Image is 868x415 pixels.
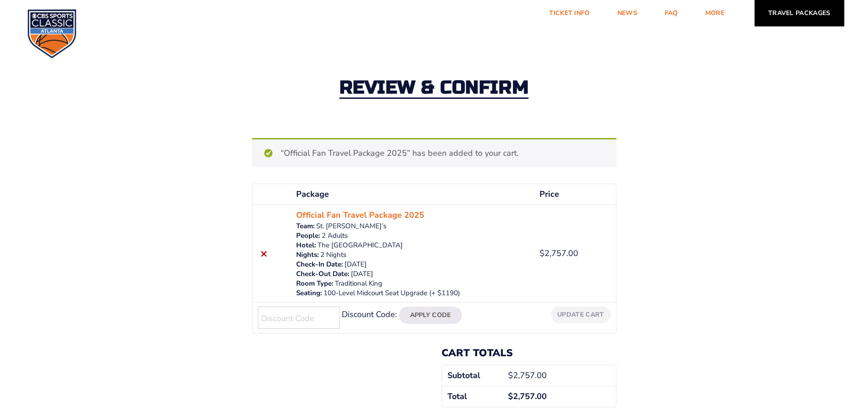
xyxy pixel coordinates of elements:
p: The [GEOGRAPHIC_DATA] [296,241,529,250]
p: 2 Adults [296,231,529,241]
input: Discount Code [258,307,340,329]
h2: Cart totals [442,347,616,359]
dt: Room Type: [296,279,334,288]
bdi: 2,757.00 [508,370,547,381]
dt: Check-Out Date: [296,269,349,279]
p: 2 Nights [296,250,529,260]
button: Update cart [551,307,610,323]
bdi: 2,757.00 [508,391,547,402]
img: CBS Sports Classic [27,9,77,58]
div: “Official Fan Travel Package 2025” has been added to your cart. [252,138,616,167]
span: $ [508,370,513,381]
dt: Hotel: [296,241,316,250]
p: Traditional King [296,279,529,288]
dt: Check-In Date: [296,260,343,269]
th: Price [534,184,616,205]
label: Discount Code: [342,309,397,320]
th: Package [291,184,534,205]
button: Apply Code [399,307,462,324]
span: $ [508,391,513,402]
a: Remove this item [258,247,270,260]
dt: Nights: [296,250,319,260]
th: Subtotal [442,365,503,386]
a: Official Fan Travel Package 2025 [296,209,424,221]
p: St. [PERSON_NAME]’s [296,221,529,231]
p: 100-Level Midcourt Seat Upgrade (+ $1190) [296,288,529,298]
bdi: 2,757.00 [539,248,578,259]
p: [DATE] [296,269,529,279]
p: [DATE] [296,260,529,269]
h2: Review & Confirm [339,78,529,99]
dt: Seating: [296,288,322,298]
dt: People: [296,231,320,241]
dt: Team: [296,221,315,231]
span: $ [539,248,544,259]
th: Total [442,386,503,407]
